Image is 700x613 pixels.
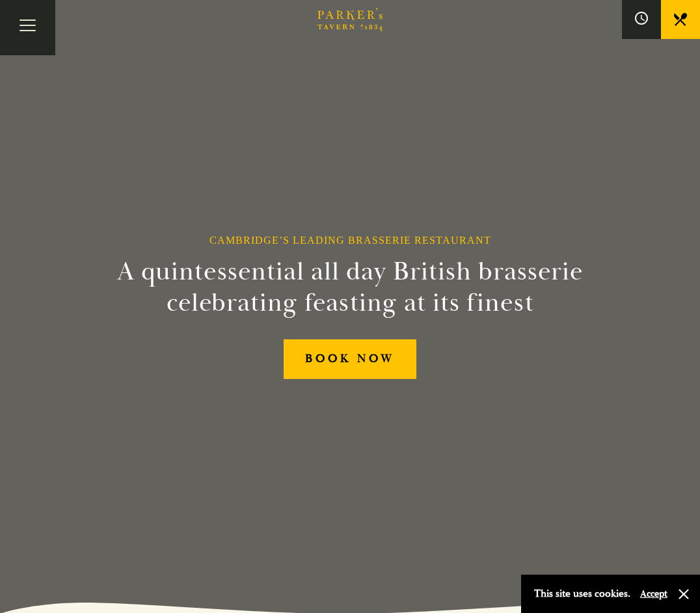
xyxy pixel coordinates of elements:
h2: A quintessential all day British brasserie celebrating feasting at its finest [105,256,595,319]
button: Close and accept [677,588,690,601]
a: BOOK NOW [284,339,416,379]
h1: Cambridge’s Leading Brasserie Restaurant [209,234,491,246]
button: Accept [640,588,667,600]
p: This site uses cookies. [534,584,630,603]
